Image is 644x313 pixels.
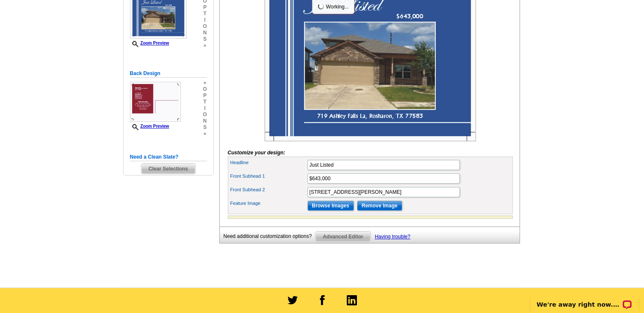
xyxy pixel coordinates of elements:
[230,173,307,180] label: Front Subhead 1
[315,232,370,242] span: Advanced Editor
[203,30,207,36] span: n
[230,200,307,207] label: Feature Image
[230,186,307,193] label: Front Subhead 2
[357,201,402,211] input: Remove Image
[228,150,285,156] i: Customize your design:
[203,92,207,99] span: p
[203,86,207,92] span: o
[130,124,169,129] a: Zoom Preview
[315,231,370,242] a: Advanced Editor
[203,80,207,86] span: »
[203,42,207,49] span: »
[203,17,207,23] span: i
[141,164,195,174] span: Clear Selections
[203,4,207,11] span: p
[203,131,207,137] span: »
[230,159,307,166] label: Headline
[203,124,207,131] span: s
[525,286,644,313] iframe: LiveChat chat widget
[130,82,181,122] img: small-thumb.jpg
[203,99,207,105] span: t
[203,105,207,112] span: i
[307,201,354,211] input: Browse Images
[130,70,207,78] h5: Back Design
[130,153,207,161] h5: Need a Clean Slate?
[203,11,207,17] span: t
[203,36,207,42] span: s
[318,3,324,10] img: loading...
[224,231,315,242] div: Need additional customization options?
[203,112,207,118] span: o
[375,234,410,240] a: Having trouble?
[130,41,169,45] a: Zoom Preview
[203,118,207,124] span: n
[203,23,207,30] span: o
